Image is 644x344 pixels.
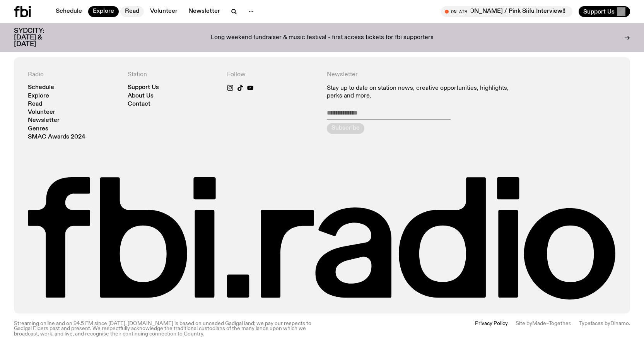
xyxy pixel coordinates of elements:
[51,6,87,17] a: Schedule
[120,6,144,17] a: Read
[227,71,318,79] h4: Follow
[475,321,508,337] a: Privacy Policy
[610,321,629,326] a: Dinamo
[28,101,42,107] a: Read
[128,93,154,99] a: About Us
[629,321,630,326] span: .
[570,321,571,326] span: .
[28,126,48,132] a: Genres
[28,118,60,123] a: Newsletter
[28,85,54,91] a: Schedule
[145,6,182,17] a: Volunteer
[128,71,218,79] h4: Station
[128,85,159,91] a: Support Us
[579,321,610,326] span: Typefaces by
[211,34,434,41] p: Long weekend fundraiser & music festival - first access tickets for fbi supporters
[327,85,517,99] p: Stay up to date on station news, creative opportunities, highlights, perks and more.
[14,321,318,337] p: Streaming online and on 94.5 FM since [DATE]. [DOMAIN_NAME] is based on unceded Gadigal land; we ...
[583,8,615,15] span: Support Us
[516,321,532,326] span: Site by
[14,28,63,48] h3: SYDCITY: [DATE] & [DATE]
[532,321,570,326] a: Made–Together
[28,110,55,115] a: Volunteer
[88,6,119,17] a: Explore
[327,71,517,79] h4: Newsletter
[28,134,85,140] a: SMAC Awards 2024
[579,6,630,17] button: Support Us
[128,101,150,107] a: Contact
[184,6,225,17] a: Newsletter
[28,71,118,79] h4: Radio
[28,93,49,99] a: Explore
[327,123,364,134] button: Subscribe
[441,6,572,17] button: On AirThe Playlist with [PERSON_NAME] / Pink Siifu Interview!!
